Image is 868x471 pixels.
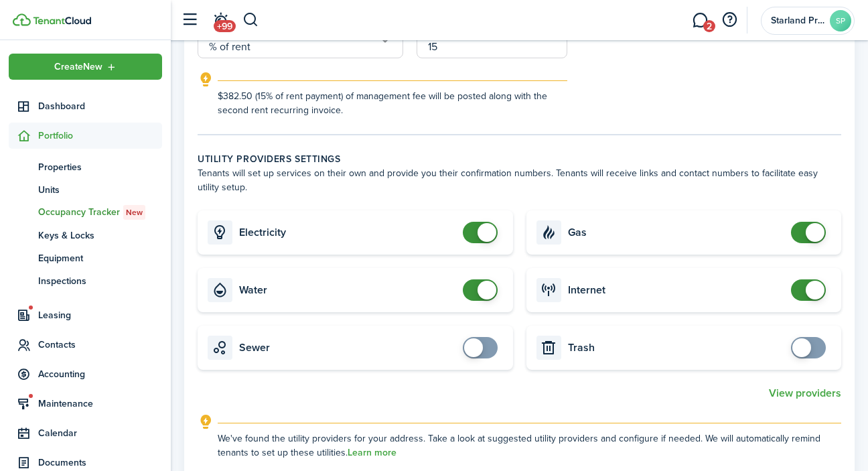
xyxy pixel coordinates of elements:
a: Keys & Locks [9,224,162,247]
card-title: Water [239,284,456,296]
span: Properties [38,160,162,174]
explanation-description: We've found the utility providers for your address. Take a look at suggested utility providers an... [218,431,841,460]
button: Open menu [9,54,162,80]
card-title: Electricity [239,226,456,239]
span: Create New [54,62,102,72]
card-title: Trash [568,342,785,354]
span: Inspections [38,274,162,288]
span: Equipment [38,251,162,265]
avatar-text: SP [830,10,851,31]
span: Units [38,183,162,197]
a: Inspections [9,269,162,292]
wizard-step-header-title: Utility providers settings [198,152,841,166]
card-title: Internet [568,284,785,296]
button: Open sidebar [177,7,202,33]
a: Occupancy TrackerNew [9,201,162,224]
wizard-step-header-description: Tenants will set up services on their own and provide you their confirmation numbers. Tenants wil... [198,166,841,194]
button: Search [242,9,259,31]
span: Accounting [38,367,162,381]
button: Open resource center [718,9,741,31]
i: outline [198,72,214,88]
a: Notifications [208,3,233,38]
span: Starland Properties [771,16,824,25]
span: Contacts [38,338,162,352]
span: Occupancy Tracker [38,205,162,220]
img: TenantCloud [13,13,31,26]
card-title: Sewer [239,342,456,354]
card-title: Gas [568,226,785,239]
span: Documents [38,456,162,470]
span: Calendar [38,426,162,440]
span: New [126,206,143,218]
a: Messaging [687,3,713,38]
a: Properties [9,155,162,178]
span: Dashboard [38,99,162,113]
span: +99 [214,20,236,32]
a: Equipment [9,247,162,269]
span: Keys & Locks [38,228,162,243]
span: Maintenance [38,397,162,411]
button: View providers [769,387,841,399]
span: Leasing [38,308,162,322]
i: outline [198,414,214,430]
span: 2 [703,20,715,32]
img: TenantCloud [33,17,91,25]
a: Dashboard [9,93,162,119]
a: Units [9,178,162,201]
explanation-description: $382.50 (15% of rent payment) of management fee will be posted along with the second rent recurri... [218,89,567,117]
span: Portfolio [38,129,162,143]
a: Learn more [348,448,396,458]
